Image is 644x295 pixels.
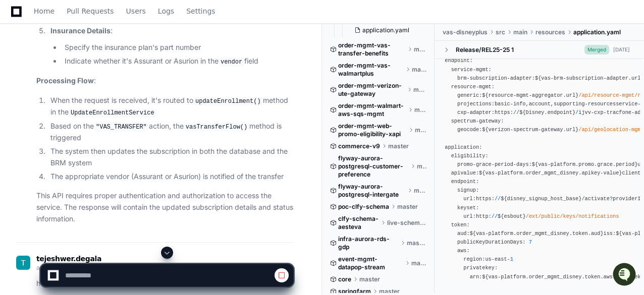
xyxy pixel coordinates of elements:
[388,142,409,150] span: master
[457,127,482,133] span: geocode:
[397,203,418,211] span: master
[338,122,407,138] span: order-mgmt-web-promo-eligibility-xapi
[45,75,166,85] div: Start new chat
[186,8,215,14] span: Settings
[513,28,527,36] span: main
[156,107,184,120] button: See all
[451,84,495,90] span: resource-mgmt:
[69,108,156,117] code: UpdateEnrollmentService
[338,154,409,179] span: flyway-aurora-postgresql-customer-preference
[10,40,184,56] div: Welcome
[350,23,429,37] button: application.yaml
[496,28,505,36] span: src
[36,190,293,224] p: This API requires proper authentication and authorization to access the service. The response wil...
[445,144,482,150] span: application:
[456,46,514,54] div: Release/REL25-25 1
[573,28,621,36] span: application.yaml
[172,78,184,90] button: Start new chat
[414,45,427,53] span: master
[535,28,565,36] span: resources
[492,213,498,219] span: //
[604,230,616,237] span: iss:
[451,153,489,159] span: eligibility:
[451,118,504,124] span: spectrum-gateway:
[415,126,427,134] span: master
[463,213,476,219] span: url:
[612,262,639,289] iframe: Open customer support
[67,8,114,14] span: Pull Requests
[92,162,113,170] span: [DATE]
[451,179,479,185] span: endpoint:
[610,196,613,202] span: ?
[71,184,122,192] a: Powered byPylon
[10,109,68,117] div: Past conversations
[457,161,532,167] span: promo-grace-period-days:
[457,230,470,237] span: aud:
[36,76,94,85] strong: Processing Flow
[463,196,476,202] span: url:
[362,26,409,34] span: application.yaml
[451,67,492,73] span: service-mgmt:
[584,45,609,54] span: Merged
[86,162,90,170] span: •
[457,75,535,81] span: brm-subscription-adapter:
[338,203,389,211] span: poc-clfy-schema
[445,57,472,64] span: endpoint:
[10,10,30,30] img: PlayerZero
[94,123,149,132] code: "VAS_TRANSFER"
[338,82,405,98] span: order-mgmt-verizon-ute-gateway
[193,97,263,106] code: updateEnrollment()
[414,187,427,195] span: master
[338,215,379,231] span: clfy-schema-aesteva
[451,170,479,176] span: apivalue:
[412,66,427,74] span: master
[47,95,293,119] li: When the request is received, it's routed to method in the
[443,28,488,36] span: vas-disneyplus
[581,196,584,202] span: /
[613,46,630,53] div: [DATE]
[513,109,519,115] span: //
[457,205,479,211] span: keyset:
[31,135,84,143] span: Tejeshwer Degala
[417,162,427,170] span: master
[219,57,244,67] code: vendor
[10,75,28,93] img: 1756235613930-3d25f9e4-fa56-45dd-b3ad-e072dfbd1548
[158,8,174,14] span: Logs
[34,8,55,14] span: Home
[457,92,482,98] span: generic:
[100,185,122,192] span: Pylon
[184,123,249,132] code: vasTransferFlow()
[338,183,406,199] span: flyway-aurora-postgresql-intergate
[407,239,427,247] span: master
[526,213,619,219] span: /ext/public/keys/notifications
[45,85,157,93] div: We're offline, but we'll be back soon!
[387,219,427,227] span: live-schema/clfytopp
[495,196,501,202] span: //
[126,8,146,14] span: Users
[50,25,293,37] p: :
[50,26,111,35] strong: Insurance Details
[451,222,470,228] span: token:
[414,106,427,114] span: master
[338,142,380,150] span: commerce-v9
[21,75,39,93] img: 7521149027303_d2c55a7ec3fe4098c2f6_72.png
[62,55,293,68] li: Indicate whether it's Assurant or Asurion in the field
[31,162,84,170] span: Tejeshwer Degala
[92,135,113,143] span: [DATE]
[36,75,293,87] p: :
[47,146,293,169] li: The system then updates the subscription in both the database and the BRM system
[575,109,578,115] span: /
[457,109,495,115] span: cxp-adapter:
[457,187,479,193] span: signup:
[62,42,293,53] li: Specify the insurance plan's part number
[47,171,293,183] li: The appropriate vendor (Assurant or Asurion) is notified of the transfer
[529,239,532,245] span: 7
[86,135,90,143] span: •
[413,86,427,94] span: master
[457,101,495,107] span: projections:
[10,152,26,168] img: Tejeshwer Degala
[10,125,26,141] img: Tejeshwer Degala
[338,235,399,251] span: infra-aurora-rds-gdp
[338,102,406,118] span: order-mgmt-walmart-aws-sqs-mgmt
[338,41,406,57] span: order-mgmt-vas-transfer-benefits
